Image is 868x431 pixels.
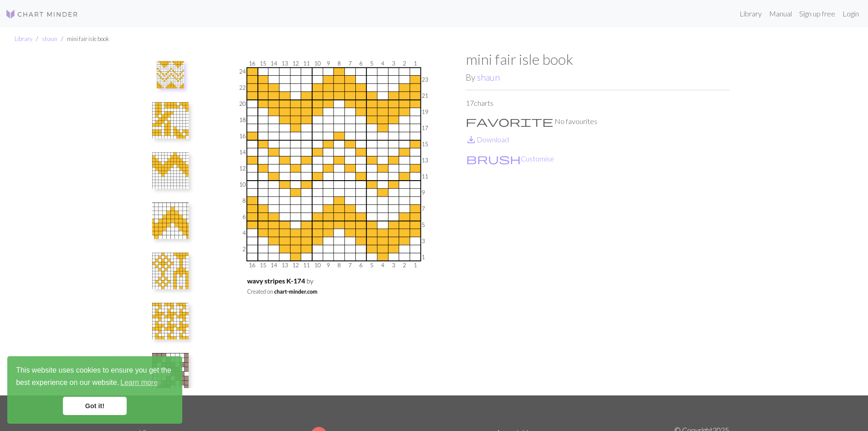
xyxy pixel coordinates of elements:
i: Favourite [466,116,553,127]
img: small cane k-29 [152,102,189,139]
a: Library [736,5,765,23]
div: cookieconsent [7,356,182,424]
a: Library [15,35,32,42]
a: DownloadDownload [466,135,509,144]
button: CustomiseCustomise [466,153,555,165]
p: No favourites [466,116,729,127]
a: Manual [765,5,796,23]
img: Copy of small cane k-29 [152,152,189,189]
h2: By [466,72,729,83]
img: braid k-43 [152,353,189,389]
img: wavy stripes K-174 [157,61,184,88]
i: Download [466,134,477,145]
img: houndtooth k-19 [152,303,189,339]
h1: mini fair isle book [466,51,729,68]
li: mini fair isle book [57,35,109,43]
a: learn more about cookies [119,376,159,389]
img: wavy stripes K-174 [202,51,466,395]
p: 17 charts [466,98,729,109]
span: save_alt [466,133,477,146]
a: shaun [42,35,57,42]
a: shaun [477,72,500,83]
span: This website uses cookies to ensure you get the best experience on our website. [16,365,174,389]
a: dismiss cookie message [63,397,127,415]
img: Logo [5,9,78,20]
a: Login [839,5,863,23]
span: favorite [466,115,553,128]
a: Sign up free [796,5,839,23]
i: Customise [466,153,521,164]
span: brush [466,152,521,165]
img: making waves k-172 [152,203,189,239]
img: chain k-35 [152,253,189,289]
